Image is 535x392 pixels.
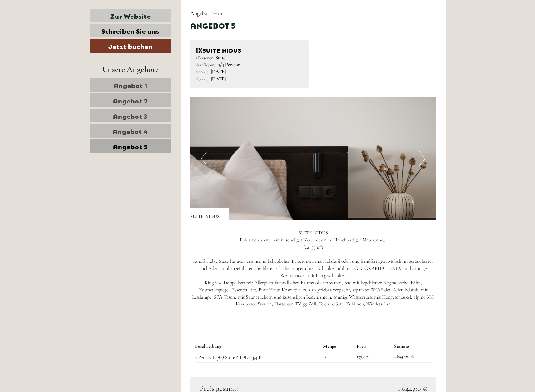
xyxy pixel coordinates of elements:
[215,55,225,61] b: Suite
[157,18,237,23] div: Sie
[196,76,210,82] small: Abreise:
[196,62,217,67] small: Verpflegung:
[354,342,392,351] th: Preis
[190,97,436,220] img: image
[113,127,148,135] span: Angebot 4
[211,76,226,82] b: [DATE]
[90,39,171,53] a: Jetzt buchen
[196,45,303,54] div: SUITE NIDUS
[392,351,431,362] td: 1.644,00 €
[195,351,320,362] td: 2 Pers. 6 Tag(e) Suite NIDUS 3/4 P
[196,69,210,74] small: Anreise:
[190,10,225,17] span: Angebot 5 von 5
[157,30,237,35] small: 10:00
[154,17,241,36] div: Guten Tag, wie können wir Ihnen helfen?
[113,111,148,120] span: Angebot 3
[90,9,171,22] a: Zur Website
[114,81,147,89] span: Angebot 1
[90,24,171,37] a: Schreiben Sie uns
[211,69,226,75] b: [DATE]
[320,351,354,362] td: 12
[357,354,372,360] span: 137,00 €
[320,342,354,351] th: Menge
[419,151,425,166] button: Next
[113,96,148,105] span: Angebot 2
[196,55,214,60] small: 2 Personen:
[195,342,320,351] th: Beschreibung
[202,161,246,175] button: Senden
[201,151,208,166] button: Previous
[190,208,229,220] div: SUITE NIDUS
[112,5,134,15] div: [DATE]
[190,20,236,31] div: Angebot 5
[218,61,240,68] b: 3/4 Pension
[190,229,436,315] p: SUITE NIDUS Fühlt sich an wie ein kuscheliges Nest mit einem Hauch erdiger Naturtöne... (ca. 35 m...
[90,64,171,75] div: Unsere Angebote
[196,45,203,54] b: 1x
[392,342,431,351] th: Summe
[113,142,148,151] span: Angebot 5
